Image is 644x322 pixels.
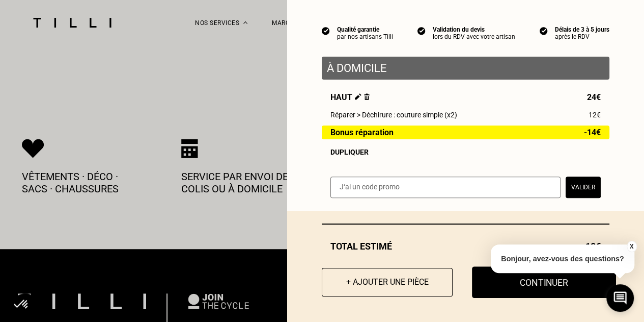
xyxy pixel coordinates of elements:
span: Haut [330,92,370,102]
img: Éditer [355,93,361,100]
span: 24€ [587,92,601,102]
img: icon list info [417,26,426,35]
p: À domicile [327,62,604,75]
div: Validation du devis [433,26,515,33]
div: par nos artisans Tilli [337,33,393,40]
div: Total estimé [322,241,609,252]
img: Supprimer [364,93,370,100]
button: Continuer [472,266,616,298]
div: Délais de 3 à 5 jours [555,26,609,33]
span: -14€ [584,128,601,137]
div: Dupliquer [330,148,601,156]
button: + Ajouter une pièce [322,268,453,296]
div: lors du RDV avec votre artisan [433,33,515,40]
span: 12€ [589,111,601,119]
button: X [626,241,636,252]
img: icon list info [540,26,548,35]
div: après le RDV [555,33,609,40]
button: Valider [566,177,601,198]
span: Réparer > Déchirure : couture simple (x2) [330,111,457,119]
p: Bonjour, avez-vous des questions? [491,244,634,273]
span: Bonus réparation [330,128,394,137]
input: J‘ai un code promo [330,177,561,198]
div: Qualité garantie [337,26,393,33]
img: icon list info [322,26,330,35]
